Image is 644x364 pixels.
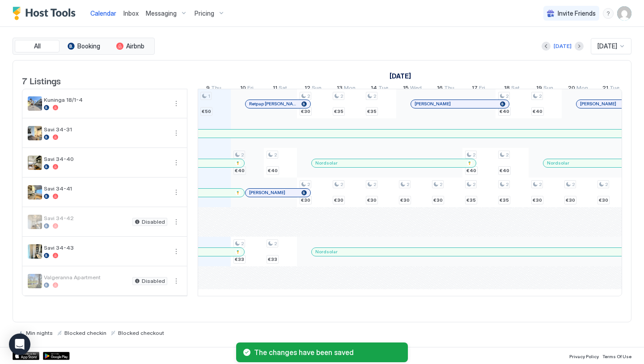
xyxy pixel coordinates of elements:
[479,84,485,94] span: Fri
[44,185,167,192] span: Savi 34-41
[44,126,167,133] span: Savi 34-31
[575,42,584,51] button: Next month
[547,160,569,166] span: Nordsolar
[506,93,508,99] span: 2
[44,156,167,162] span: Savi 34-40
[335,82,358,95] a: October 13, 2025
[470,82,487,95] a: October 17, 2025
[566,197,575,203] span: €30
[249,101,298,107] span: Retpap [PERSON_NAME]
[240,84,246,94] span: 10
[307,182,310,187] span: 2
[171,128,182,139] button: More options
[206,84,210,94] span: 9
[28,156,42,170] div: listing image
[44,215,129,221] span: Savi 34-42
[238,82,256,95] a: October 10, 2025
[22,74,61,87] span: 7 Listings
[617,6,631,21] div: User profile
[337,84,343,94] span: 13
[566,82,590,95] a: October 20, 2025
[371,84,377,94] span: 14
[274,241,277,247] span: 2
[340,182,343,187] span: 2
[533,197,542,203] span: €30
[90,9,116,18] a: Calendar
[500,108,509,114] span: €40
[315,160,338,166] span: Nordsolar
[28,215,42,229] div: listing image
[241,241,244,247] span: 2
[211,84,221,94] span: Thu
[171,246,182,257] button: More options
[367,108,377,114] span: €35
[400,197,410,203] span: €30
[171,187,182,198] button: More options
[208,93,210,99] span: 1
[511,84,520,94] span: Sat
[28,126,42,140] div: listing image
[444,84,454,94] span: Thu
[539,182,542,187] span: 2
[403,84,409,94] span: 15
[171,157,182,168] div: menu
[171,98,182,109] button: More options
[610,84,619,94] span: Tue
[34,42,41,50] span: All
[9,334,30,355] div: Open Intercom Messenger
[367,197,377,203] span: €30
[241,152,244,158] span: 2
[44,274,129,281] span: Valgeranna Apartment
[415,101,451,107] span: [PERSON_NAME]
[334,108,343,114] span: €35
[536,84,542,94] span: 19
[554,42,572,50] div: [DATE]
[171,98,182,109] div: menu
[602,84,608,94] span: 21
[344,84,356,94] span: Mon
[171,217,182,227] button: More options
[247,84,254,94] span: Fri
[440,182,442,187] span: 2
[407,182,409,187] span: 2
[64,329,106,336] span: Blocked checkin
[13,38,155,55] div: tab-group
[312,84,322,94] span: Sun
[576,84,588,94] span: Mon
[202,108,211,114] span: €50
[340,93,343,99] span: 2
[28,96,42,111] div: listing image
[605,182,608,187] span: 2
[500,168,509,173] span: €40
[410,84,422,94] span: Wed
[301,197,310,203] span: €30
[235,168,245,173] span: €40
[473,152,475,158] span: 2
[274,152,277,158] span: 2
[235,256,244,262] span: €33
[387,69,413,82] a: October 1, 2025
[13,7,80,20] a: Host Tools Logo
[466,168,476,173] span: €40
[254,348,401,357] span: The changes have been saved
[123,9,139,18] a: Inbox
[61,40,106,52] button: Booking
[307,93,310,99] span: 2
[534,82,555,95] a: October 19, 2025
[26,329,53,336] span: Min nights
[271,82,289,95] a: October 11, 2025
[500,197,509,203] span: €35
[268,256,277,262] span: €33
[552,41,573,52] button: [DATE]
[572,182,575,187] span: 2
[369,82,390,95] a: October 14, 2025
[506,182,508,187] span: 2
[597,42,617,50] span: [DATE]
[568,84,575,94] span: 20
[506,152,508,158] span: 2
[15,40,59,52] button: All
[268,168,278,173] span: €40
[195,9,214,17] span: Pricing
[315,249,338,255] span: Nordsolar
